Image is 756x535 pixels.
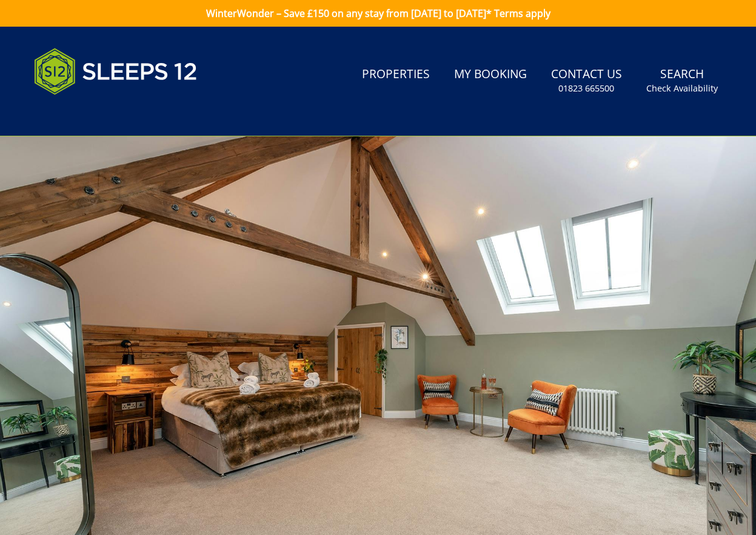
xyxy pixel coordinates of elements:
a: SearchCheck Availability [641,61,723,101]
small: 01823 665500 [558,82,614,95]
small: Check Availability [646,82,718,95]
img: Sleeps 12 [34,41,198,102]
iframe: Customer reviews powered by Trustpilot [28,109,155,119]
a: Properties [357,61,435,88]
a: Contact Us01823 665500 [546,61,627,101]
a: My Booking [449,61,532,88]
